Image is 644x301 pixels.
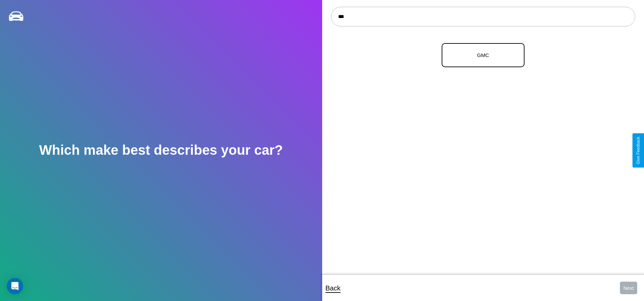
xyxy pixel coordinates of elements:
p: GMC [449,51,517,60]
p: Back [326,282,341,294]
h2: Which make best describes your car? [39,143,283,158]
button: Next [620,282,637,294]
div: Open Intercom Messenger [7,278,23,294]
div: Give Feedback [636,137,641,164]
